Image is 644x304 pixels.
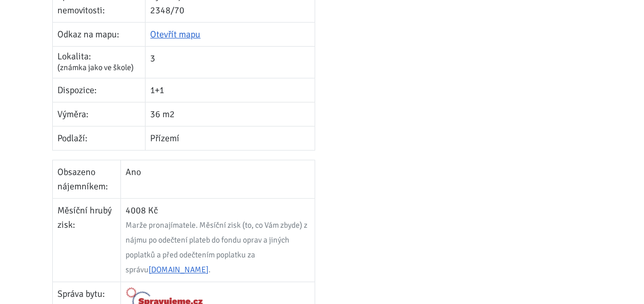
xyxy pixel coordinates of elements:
td: Obsazeno nájemníkem: [53,160,121,198]
td: Dispozice: [53,78,146,102]
td: Měsíční hrubý zisk: [53,198,121,281]
span: (známka jako ve škole) [57,62,134,73]
a: [DOMAIN_NAME] [149,265,209,275]
td: Podlaží: [53,126,146,150]
td: 36 m2 [146,102,315,126]
td: Odkaz na mapu: [53,22,146,46]
td: Přízemí [146,126,315,150]
td: 4008 Kč [120,198,315,281]
td: Lokalita: [53,46,146,78]
a: Otevřít mapu [150,29,200,40]
td: 3 [146,46,315,78]
span: Marže pronajímatele. Měsíční zisk (to, co Vám zbyde) z nájmu po odečtení plateb do fondu oprav a ... [126,220,307,275]
td: 1+1 [146,78,315,102]
td: Ano [120,160,315,198]
td: Výměra: [53,102,146,126]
